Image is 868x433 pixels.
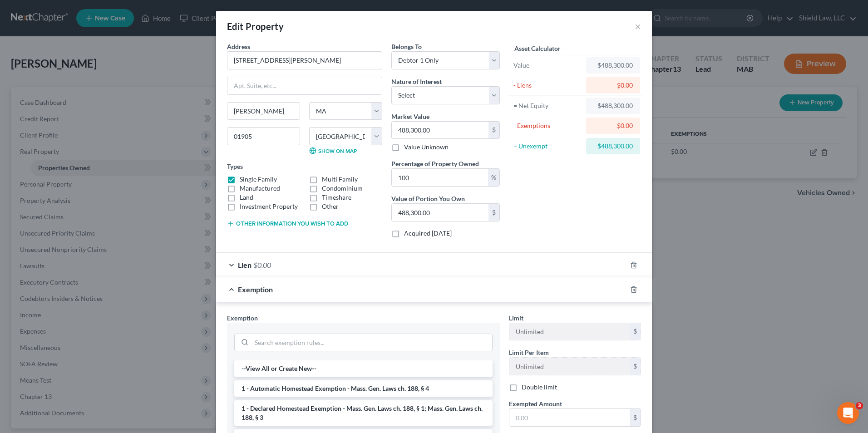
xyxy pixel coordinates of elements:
div: $ [488,204,499,221]
span: Belongs To [391,43,422,50]
label: Land [240,193,253,202]
label: Value Unknown [404,143,449,152]
input: 0.00 [509,409,630,426]
label: Condominium [322,184,363,193]
div: % [488,169,499,186]
li: --View All or Create New-- [234,360,493,377]
input: Enter zip... [227,127,300,145]
div: = Net Equity [513,101,582,110]
div: $ [488,122,499,139]
div: - Exemptions [513,121,582,130]
div: $488,300.00 [593,101,633,110]
li: 1 - Automatic Homestead Exemption - Mass. Gen. Laws ch. 188, § 4 [234,380,493,397]
label: Market Value [391,112,429,121]
li: 1 - Declared Homestead Exemption - Mass. Gen. Laws ch. 188, § 1; Mass. Gen. Laws ch. 188, § 3 [234,400,493,426]
span: 3 [856,402,863,409]
span: Exemption [227,314,258,322]
input: Apt, Suite, etc... [227,77,382,94]
label: Timeshare [322,193,351,202]
label: Manufactured [240,184,280,193]
label: Single Family [240,175,277,184]
iframe: Intercom live chat [837,402,859,424]
div: $ [630,409,641,426]
label: Nature of Interest [391,77,442,86]
label: Asset Calculator [514,44,561,53]
div: = Unexempt [513,142,582,151]
label: Investment Property [240,202,298,211]
input: 0.00 [392,122,488,139]
span: Address [227,43,250,50]
input: -- [509,323,630,340]
div: $488,300.00 [593,142,633,151]
div: $488,300.00 [593,61,633,70]
input: 0.00 [392,204,488,221]
a: Show on Map [309,147,357,154]
span: Exempted Amount [509,400,562,408]
input: Enter address... [227,52,382,69]
label: Double limit [522,383,557,392]
label: Value of Portion You Own [391,194,465,203]
label: Percentage of Property Owned [391,159,479,168]
div: $0.00 [593,81,633,90]
div: $ [630,358,641,375]
span: Exemption [238,285,273,294]
label: Other [322,202,339,211]
input: -- [509,358,630,375]
input: Search exemption rules... [252,334,492,351]
input: Enter city... [227,103,300,120]
button: × [635,21,641,32]
div: Edit Property [227,20,284,33]
button: Other information you wish to add [227,220,348,227]
span: Limit [509,314,523,322]
label: Multi Family [322,175,358,184]
label: Acquired [DATE] [404,229,452,238]
div: $0.00 [593,121,633,130]
label: Types [227,162,243,171]
div: $ [630,323,641,340]
div: - Liens [513,81,582,90]
input: 0.00 [392,169,488,186]
div: Value [513,61,582,70]
span: $0.00 [253,261,271,269]
label: Limit Per Item [509,348,549,357]
span: Lien [238,261,252,269]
